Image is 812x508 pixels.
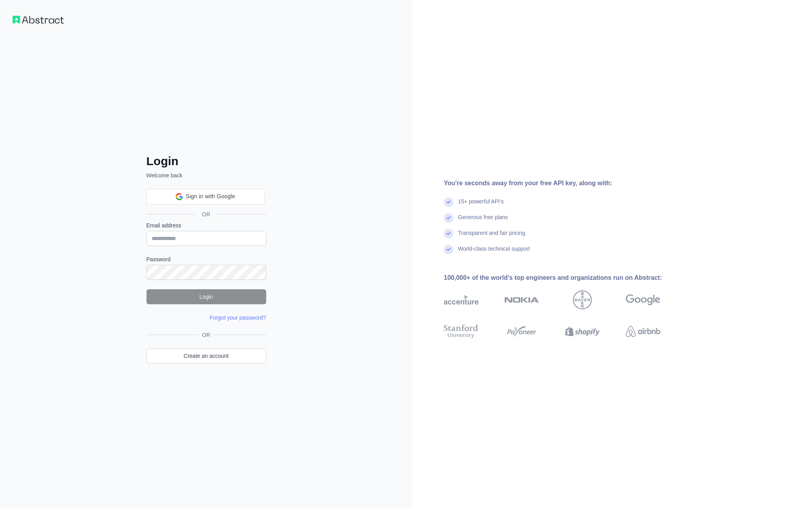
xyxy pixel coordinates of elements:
div: Sign in with Google [146,189,265,205]
a: Create an account [146,348,266,363]
label: Password [146,255,266,263]
span: OR [199,331,213,339]
img: check mark [444,197,453,207]
div: Transparent and fair pricing [458,229,525,245]
div: World-class technical support [458,245,530,261]
div: 100,000+ of the world's top engineers and organizations run on Abstract: [444,273,686,283]
img: google [626,290,660,309]
img: stanford university [444,323,478,340]
img: bayer [573,290,592,309]
button: Login [146,289,266,304]
p: Welcome back [146,171,266,179]
img: shopify [565,323,600,340]
img: nokia [504,290,539,309]
span: Sign in with Google [186,192,235,201]
label: Email address [146,221,266,229]
img: check mark [444,245,453,254]
img: Workflow [13,16,64,24]
h2: Login [146,154,266,168]
div: Generous free plans [458,213,508,229]
div: You're seconds away from your free API key, along with: [444,179,686,188]
div: 15+ powerful API's [458,197,504,213]
img: payoneer [504,323,539,340]
a: Forgot your password? [209,314,266,321]
span: OR [196,210,217,218]
img: check mark [444,213,453,223]
img: accenture [444,290,478,309]
img: check mark [444,229,453,238]
img: airbnb [626,323,660,340]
